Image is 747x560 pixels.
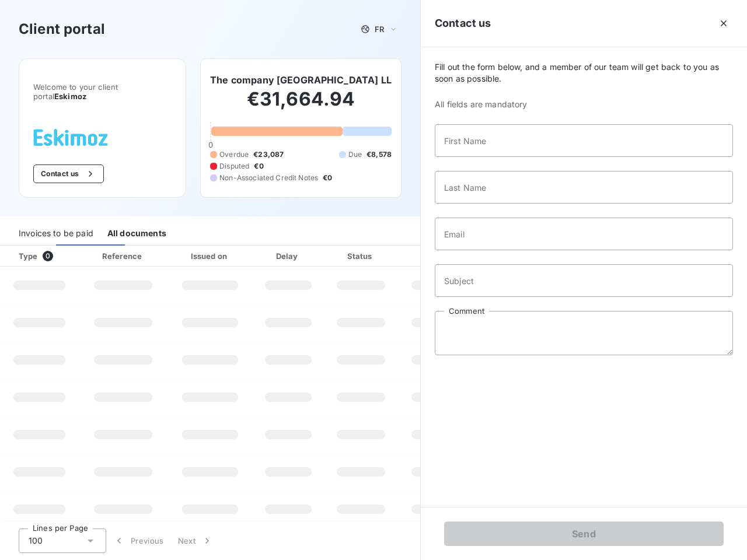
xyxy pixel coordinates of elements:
[106,528,171,553] button: Previous
[254,161,263,171] span: €0
[33,82,172,101] span: Welcome to your client portal
[19,19,105,40] h3: Client portal
[33,129,108,146] img: Company logo
[435,99,733,110] span: All fields are mandatory
[219,149,249,160] span: Overdue
[435,171,733,204] input: placeholder
[253,149,284,160] span: €23,087
[255,250,322,262] div: Delay
[435,218,733,250] input: placeholder
[444,521,724,546] button: Send
[435,124,733,157] input: placeholder
[366,149,392,160] span: €8,578
[435,61,733,85] span: Fill out the form below, and a member of our team will get back to you as soon as possible.
[43,251,53,261] span: 0
[12,250,76,262] div: Type
[375,24,384,34] span: FR
[400,250,475,262] div: Amount
[219,173,318,183] span: Non-Associated Credit Notes
[210,73,392,87] h6: The company [GEOGRAPHIC_DATA] LL
[171,528,220,553] button: Next
[19,221,93,246] div: Invoices to be paid
[326,250,396,262] div: Status
[107,221,166,246] div: All documents
[54,92,86,101] span: Eskimoz
[29,535,43,547] span: 100
[102,251,142,261] div: Reference
[219,161,249,171] span: Disputed
[170,250,250,262] div: Issued on
[208,140,213,149] span: 0
[323,173,332,183] span: €0
[435,264,733,297] input: placeholder
[33,164,104,183] button: Contact us
[348,149,362,160] span: Due
[435,15,491,32] h5: Contact us
[210,87,392,123] h2: €31,664.94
